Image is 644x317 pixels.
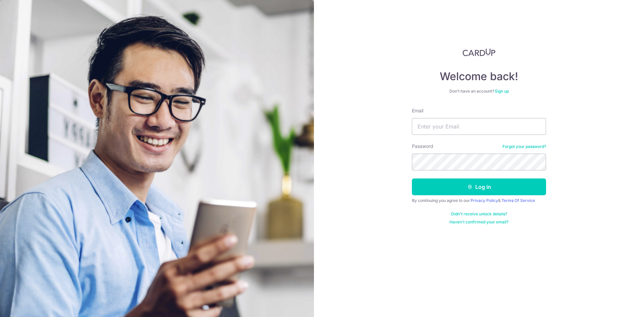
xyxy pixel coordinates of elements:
img: CardUp Logo [463,48,495,56]
a: Privacy Policy [471,198,498,203]
h4: Welcome back! [412,70,546,83]
button: Log in [412,178,546,195]
input: Enter your Email [412,118,546,135]
a: Didn't receive unlock details? [451,211,507,217]
div: Don’t have an account? [412,89,546,94]
label: Email [412,107,423,114]
label: Password [412,143,433,150]
a: Forgot your password? [502,144,546,149]
a: Sign up [495,89,509,94]
a: Haven't confirmed your email? [449,219,508,225]
div: By continuing you agree to our & [412,198,546,203]
a: Terms Of Service [501,198,535,203]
